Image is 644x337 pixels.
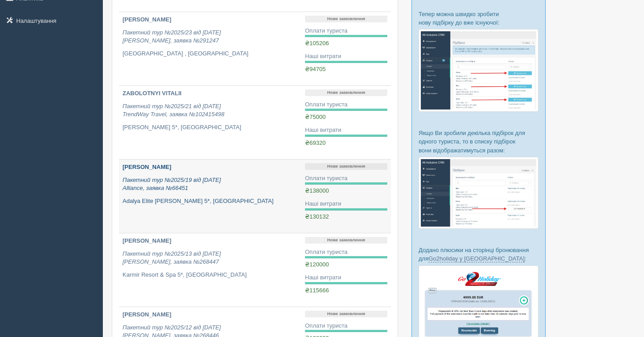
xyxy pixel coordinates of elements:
[123,271,298,279] p: Karmir Resort & Spa 5*, [GEOGRAPHIC_DATA]
[305,187,329,194] span: ₴138000
[123,177,221,192] i: Пакетний тур №2025/19 від [DATE] Alliance, заявка №66451
[305,311,387,317] p: Нове замовлення
[123,237,171,244] b: [PERSON_NAME]
[123,29,221,44] i: Пакетний тур №2025/23 від [DATE] [PERSON_NAME], заявка №291247
[305,66,326,72] span: ₴94705
[119,86,301,159] a: ZABOLOTNYI VITALII Пакетний тур №2025/21 від [DATE]TrendWay Travel, заявка №102415498 [PERSON_NAM...
[305,16,387,22] p: Нове замовлення
[123,16,171,23] b: [PERSON_NAME]
[305,126,387,135] div: Наші витрати
[305,40,329,46] span: ₴105206
[305,287,329,294] span: ₴115666
[419,157,538,229] img: %D0%BF%D1%96%D0%B4%D0%B1%D1%96%D1%80%D0%BA%D0%B8-%D0%B3%D1%80%D1%83%D0%BF%D0%B0-%D1%81%D1%80%D0%B...
[123,103,225,118] i: Пакетний тур №2025/21 від [DATE] TrendWay Travel, заявка №102415498
[305,139,326,146] span: ₴69320
[305,89,387,96] p: Нове замовлення
[119,160,301,233] a: [PERSON_NAME] Пакетний тур №2025/19 від [DATE]Alliance, заявка №66451 Adalya Elite [PERSON_NAME] ...
[119,12,301,85] a: [PERSON_NAME] Пакетний тур №2025/23 від [DATE][PERSON_NAME], заявка №291247 [GEOGRAPHIC_DATA] , [...
[305,237,387,244] p: Нове замовлення
[305,213,329,220] span: ₴130132
[419,29,538,112] img: %D0%BF%D1%96%D0%B4%D0%B1%D1%96%D1%80%D0%BA%D0%B0-%D1%82%D1%83%D1%80%D0%B8%D1%81%D1%82%D1%83-%D1%8...
[305,163,387,170] p: Нове замовлення
[305,200,387,208] div: Наші витрати
[305,248,387,257] div: Оплати туриста
[123,90,182,97] b: ZABOLOTNYI VITALII
[123,123,298,132] p: [PERSON_NAME] 5*, [GEOGRAPHIC_DATA]
[305,274,387,282] div: Наші витрати
[419,246,538,263] p: Додано плюсики на сторінці бронювання для :
[305,174,387,183] div: Оплати туриста
[123,164,171,170] b: [PERSON_NAME]
[428,255,525,262] a: Go2holiday у [GEOGRAPHIC_DATA]
[123,50,298,58] p: [GEOGRAPHIC_DATA] , [GEOGRAPHIC_DATA]
[305,322,387,330] div: Оплати туриста
[119,233,301,307] a: [PERSON_NAME] Пакетний тур №2025/13 від [DATE][PERSON_NAME], заявка №268447 Karmir Resort & Spa 5...
[305,261,329,268] span: ₴120000
[305,27,387,35] div: Оплати туриста
[123,197,298,206] p: Adalya Elite [PERSON_NAME] 5*, [GEOGRAPHIC_DATA]
[123,250,221,265] i: Пакетний тур №2025/13 від [DATE] [PERSON_NAME], заявка №268447
[419,129,538,154] p: Якщо Ви зробили декілька підбірок для одного туриста, то в списку підбірок вони відображатимуться...
[305,114,326,120] span: ₴75000
[123,311,171,318] b: [PERSON_NAME]
[305,52,387,61] div: Наші витрати
[419,10,538,27] p: Тепер можна швидко зробити нову підбірку до вже існуючої:
[305,101,387,109] div: Оплати туриста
